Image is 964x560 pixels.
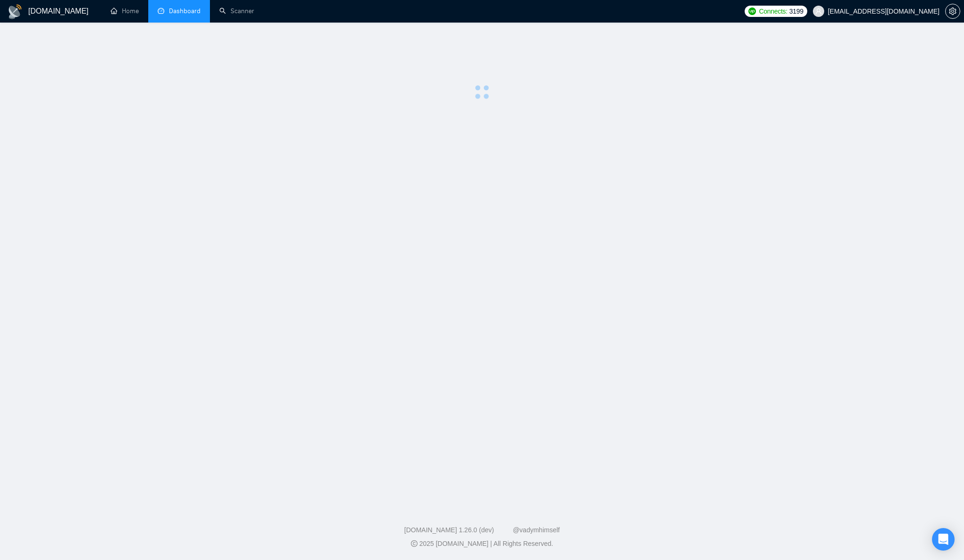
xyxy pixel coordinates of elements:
[404,526,494,534] a: [DOMAIN_NAME] 1.26.0 (dev)
[759,6,787,16] span: Connects:
[219,7,254,15] a: searchScanner
[789,6,803,16] span: 3199
[8,539,956,549] div: 2025 [DOMAIN_NAME] | All Rights Reserved.
[513,526,560,534] a: @vadymhimself
[945,4,960,19] button: setting
[8,4,23,19] img: logo
[932,528,955,551] div: Open Intercom Messenger
[748,8,756,15] img: upwork-logo.png
[111,7,139,15] a: homeHome
[946,8,960,15] span: setting
[158,8,164,14] span: dashboard
[411,540,418,547] span: copyright
[815,8,822,15] span: user
[945,8,960,15] a: setting
[169,7,201,15] span: Dashboard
